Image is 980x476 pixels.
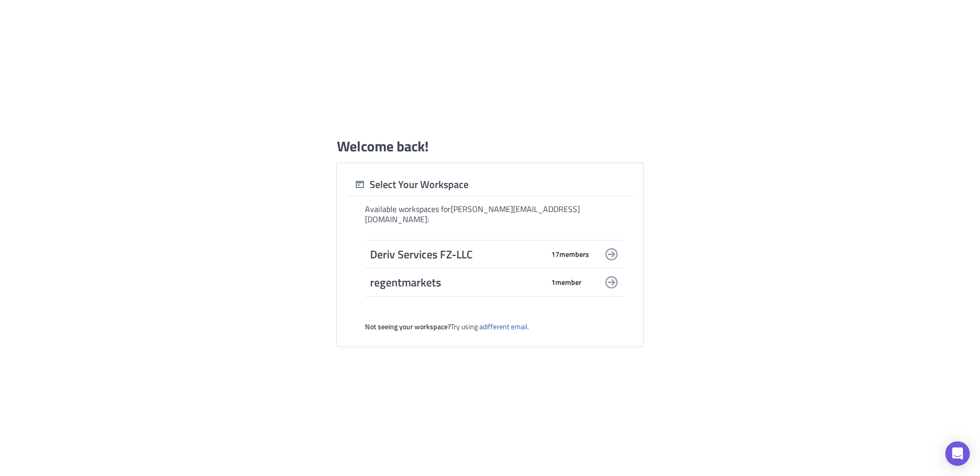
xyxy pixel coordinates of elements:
[945,441,970,466] div: Open Intercom Messenger
[337,137,429,155] h1: Welcome back!
[365,204,623,225] div: Available workspaces for [PERSON_NAME][EMAIL_ADDRESS][DOMAIN_NAME] :
[365,321,451,332] strong: Not seeing your workspace?
[370,275,544,289] span: regentmarkets
[370,247,544,261] span: Deriv Services FZ-LLC
[483,321,527,332] a: different email
[551,250,589,259] span: 17 member s
[551,278,581,287] span: 1 member
[365,322,623,331] div: Try using a .
[347,178,469,191] div: Select Your Workspace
